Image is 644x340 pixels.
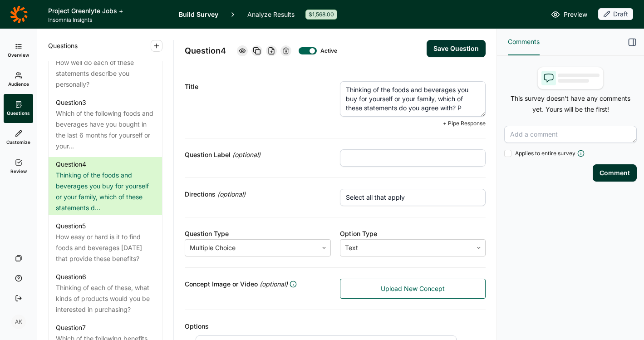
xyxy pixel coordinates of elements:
button: Save Question [427,40,486,57]
div: How easy or hard is it to find foods and beverages [DATE] that provide these benefits? [56,232,155,264]
div: Question Label [185,149,331,160]
div: Question Type [185,228,331,239]
h1: Project Greenlyte Jobs + [48,5,168,16]
a: Question4Thinking of the foods and beverages you buy for yourself or your family, which of these ... [49,157,162,215]
div: Thinking of each of these, what kinds of products would you be interested in purchasing? [56,282,155,315]
a: Customize [4,123,33,152]
a: Questions [4,94,33,123]
div: Active [320,47,335,54]
div: Concept Image or Video [185,279,331,290]
div: $1,568.00 [305,10,337,20]
span: Review [10,168,27,174]
button: Draft [598,8,633,21]
div: Question 4 [56,159,86,170]
div: AK [11,315,26,329]
a: Review [4,152,33,181]
span: Questions [7,110,30,116]
div: How well do each of these statements describe you personally? [56,57,155,90]
span: Customize [6,139,30,145]
a: Question2How well do each of these statements describe you personally? [49,44,162,92]
div: Options [185,321,486,332]
span: Upload New Concept [381,284,445,293]
button: Comments [508,29,540,55]
div: Thinking of the foods and beverages you buy for yourself or your family, which of these statement... [56,170,155,213]
div: Delete [280,45,291,56]
span: Comments [508,36,540,47]
textarea: Thinking of the foods and beverages you buy for yourself or your family, which of these statement... [340,81,486,117]
span: (optional) [217,189,246,200]
a: Question3Which of the following foods and beverages have you bought in the last 6 months for your... [49,95,162,153]
a: Audience [4,65,33,94]
div: Title [185,81,331,92]
span: (optional) [232,149,261,160]
a: Question5How easy or hard is it to find foods and beverages [DATE] that provide these benefits? [49,219,162,266]
span: Preview [564,9,587,20]
span: Questions [48,40,78,51]
span: Applies to entire survey [515,150,575,157]
a: Question6Thinking of each of these, what kinds of products would you be interested in purchasing? [49,270,162,317]
button: Comment [593,164,637,182]
span: + Pipe Response [443,120,486,127]
p: This survey doesn't have any comments yet. Yours will be the first! [504,93,637,115]
a: Overview [4,36,33,65]
div: Which of the following foods and beverages have you bought in the last 6 months for yourself or y... [56,108,155,152]
span: Question 4 [185,44,226,57]
div: Question 5 [56,221,86,232]
div: Draft [598,8,633,20]
div: Directions [185,189,331,200]
span: (optional) [260,279,288,290]
div: Question 3 [56,97,86,108]
a: Preview [551,9,587,20]
span: Overview [8,52,29,58]
span: Insomnia Insights [48,16,168,24]
span: Audience [8,81,29,87]
div: Question 7 [56,322,86,333]
div: Option Type [340,228,486,239]
div: Question 6 [56,271,86,282]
